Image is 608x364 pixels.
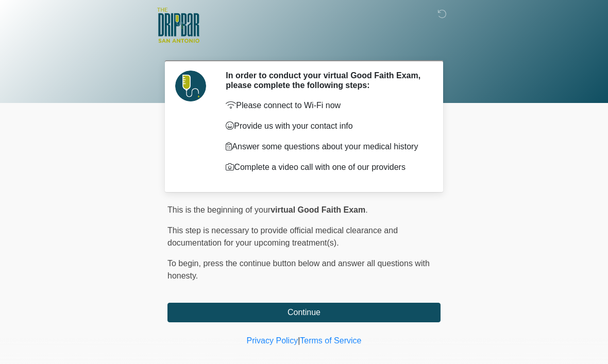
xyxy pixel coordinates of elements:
[365,205,367,214] span: .
[226,99,425,112] p: Please connect to Wi-Fi now
[226,161,425,174] p: Complete a video call with one of our providers
[167,259,203,268] span: To begin,
[175,71,206,101] img: Agent Avatar
[167,259,430,280] span: press the continue button below and answer all questions with honesty.
[167,205,271,214] span: This is the beginning of your
[226,120,425,132] p: Provide us with your contact info
[167,303,441,322] button: Continue
[300,336,361,345] a: Terms of Service
[271,205,365,214] strong: virtual Good Faith Exam
[157,8,199,44] img: The DRIPBaR - San Antonio Fossil Creek Logo
[226,141,425,153] p: Answer some questions about your medical history
[167,226,398,247] span: This step is necessary to provide official medical clearance and documentation for your upcoming ...
[226,71,425,90] h2: In order to conduct your virtual Good Faith Exam, please complete the following steps:
[298,336,300,345] a: |
[247,336,298,345] a: Privacy Policy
